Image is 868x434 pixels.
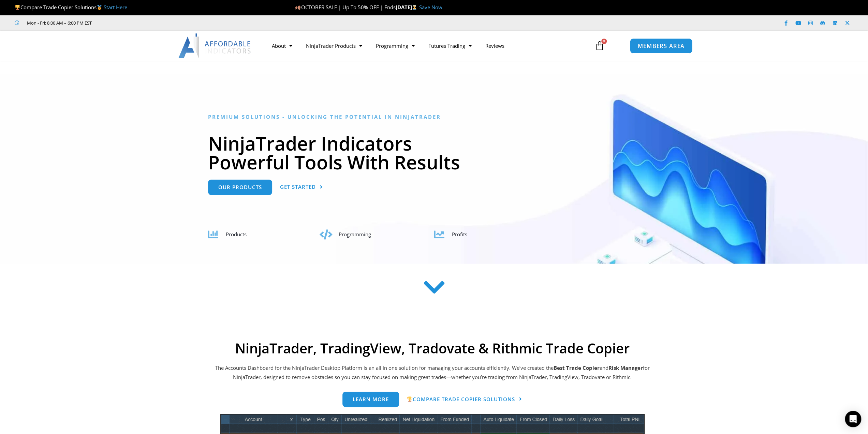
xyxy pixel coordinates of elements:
[280,180,323,195] a: Get Started
[407,396,412,402] img: 🏆
[97,5,102,10] img: 🥇
[15,5,20,10] img: 🏆
[265,38,299,54] a: About
[339,231,371,238] span: Programming
[608,364,643,371] strong: Risk Manager
[299,38,369,54] a: NinjaTrader Products
[353,397,389,402] span: Learn more
[369,38,422,54] a: Programming
[407,396,515,402] span: Compare Trade Copier Solutions
[218,185,262,190] span: Our Products
[104,4,127,11] a: Start Here
[295,4,395,11] span: OCTOBER SALE | Up To 50% OFF | Ends
[226,231,247,238] span: Products
[208,114,660,120] h6: Premium Solutions - Unlocking the Potential in NinjaTrader
[15,4,127,11] span: Compare Trade Copier Solutions
[554,364,600,371] b: Best Trade Copier
[452,231,467,238] span: Profits
[214,340,651,356] h2: NinjaTrader, TradingView, Tradovate & Rithmic Trade Copier
[265,38,587,54] nav: Menu
[412,5,417,10] img: ⌛
[407,392,522,407] a: 🏆Compare Trade Copier Solutions
[395,4,419,11] strong: [DATE]
[208,134,660,171] h1: NinjaTrader Indicators Powerful Tools With Results
[25,19,92,27] span: Mon - Fri: 8:00 AM – 6:00 PM EST
[101,19,204,26] iframe: Customer reviews powered by Trustpilot
[280,184,316,190] span: Get Started
[630,38,692,53] a: MEMBERS AREA
[479,38,511,54] a: Reviews
[638,43,685,49] span: MEMBERS AREA
[845,411,861,427] div: Open Intercom Messenger
[214,363,651,382] p: The Accounts Dashboard for the NinjaTrader Desktop Platform is an all in one solution for managin...
[295,5,300,10] img: 🍂
[178,33,252,58] img: LogoAI | Affordable Indicators – NinjaTrader
[419,4,442,11] a: Save Now
[585,36,615,56] a: 0
[342,392,399,407] a: Learn more
[422,38,479,54] a: Futures Trading
[601,39,607,44] span: 0
[208,180,272,195] a: Our Products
